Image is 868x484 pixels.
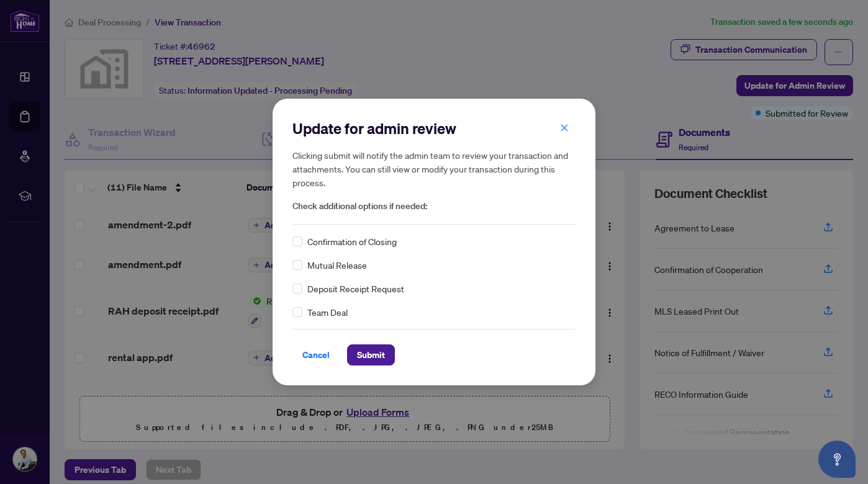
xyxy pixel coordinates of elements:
[347,344,395,365] button: Submit
[292,344,340,365] button: Cancel
[357,345,385,365] span: Submit
[307,305,348,319] span: Team Deal
[307,235,397,248] span: Confirmation of Closing
[818,441,856,478] button: Open asap
[292,199,576,213] span: Check additional options if needed:
[307,258,367,272] span: Mutual Release
[292,148,576,189] h5: Clicking submit will notify the admin team to review your transaction and attachments. You can st...
[560,123,569,132] span: close
[302,345,330,365] span: Cancel
[307,282,404,295] span: Deposit Receipt Request
[292,119,576,138] h2: Update for admin review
